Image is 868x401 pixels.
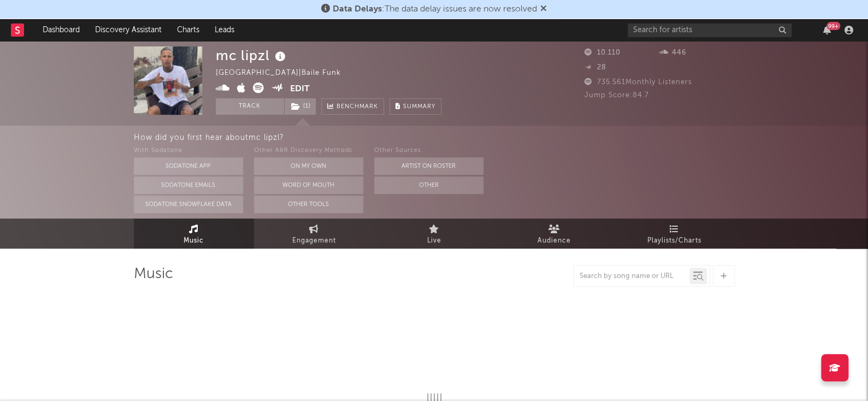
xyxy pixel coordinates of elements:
[659,49,687,56] span: 446
[321,98,384,115] a: Benchmark
[333,5,537,14] span: : The data delay issues are now resolved
[494,219,615,249] a: Audience
[538,234,571,247] span: Audience
[374,144,483,157] div: Other Sources
[134,176,243,194] button: Sodatone Emails
[134,157,243,175] button: Sodatone App
[254,144,363,157] div: Other A&R Discovery Methods
[615,219,735,249] a: Playlists/Charts
[254,176,363,194] button: Word Of Mouth
[134,144,243,157] div: With Sodatone
[823,26,831,34] button: 99+
[134,219,254,249] a: Music
[584,79,692,86] span: 735.561 Monthly Listeners
[169,19,207,41] a: Charts
[216,46,288,64] div: mc lipzl
[540,5,547,14] span: Dismiss
[285,98,316,115] button: (1)
[290,82,310,96] button: Edit
[87,19,169,41] a: Discovery Assistant
[336,101,378,114] span: Benchmark
[628,23,792,37] input: Search for artists
[207,19,242,41] a: Leads
[35,19,87,41] a: Dashboard
[292,234,336,247] span: Engagement
[647,234,701,247] span: Playlists/Charts
[389,98,441,115] button: Summary
[216,98,284,115] button: Track
[374,219,494,249] a: Live
[403,104,435,110] span: Summary
[184,234,204,247] span: Music
[254,157,363,175] button: On My Own
[574,272,689,281] input: Search by song name or URL
[584,49,621,56] span: 10.110
[333,5,382,14] span: Data Delays
[427,234,441,247] span: Live
[374,157,483,175] button: Artist on Roster
[254,219,374,249] a: Engagement
[584,64,606,71] span: 28
[374,176,483,194] button: Other
[216,67,353,80] div: [GEOGRAPHIC_DATA] | Baile Funk
[254,196,363,213] button: Other Tools
[584,92,649,99] span: Jump Score: 84.7
[826,22,840,30] div: 99 +
[134,196,243,213] button: Sodatone Snowflake Data
[284,98,316,115] span: ( 1 )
